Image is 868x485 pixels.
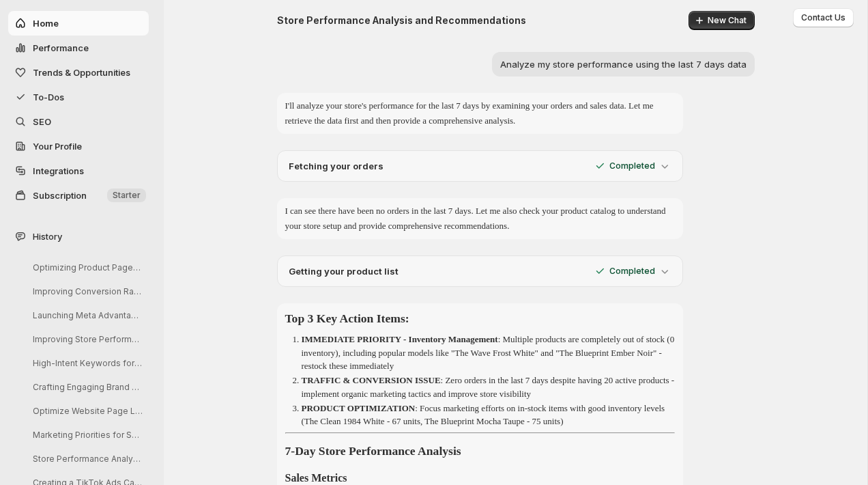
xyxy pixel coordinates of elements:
[302,403,416,413] strong: PRODUCT OPTIMIZATION
[302,334,498,344] strong: IMMEDIATE PRIORITY - Inventory Management
[609,266,655,277] p: Completed
[22,376,151,398] button: Crafting Engaging Brand Story Posts
[8,36,149,60] button: Performance
[285,311,409,325] strong: Top 3 Key Action Items:
[609,161,655,171] p: Completed
[801,12,845,23] span: Contact Us
[708,15,747,26] span: New Chat
[22,257,151,278] button: Optimizing Product Pages for Conversion
[33,67,130,78] span: Trends & Opportunities
[302,375,675,399] p: : Zero orders in the last 7 days despite having 20 active products - implement organic marketing ...
[8,109,149,134] a: SEO
[33,141,82,152] span: Your Profile
[285,204,675,234] p: I can see there have been no orders in the last 7 days. Let me also check your product catalog to...
[793,8,854,27] button: Contact Us
[22,448,151,469] button: Store Performance Analysis and Recommendations
[302,334,675,371] p: : Multiple products are completely out of stock (0 inventory), including popular models like "The...
[113,190,141,201] span: Starter
[8,60,149,85] button: Trends & Opportunities
[22,400,151,421] button: Optimize Website Page Loading Speed
[500,57,747,71] p: Analyze my store performance using the last 7 days data
[22,281,151,302] button: Improving Conversion Rates for Growth
[33,42,89,53] span: Performance
[33,18,59,29] span: Home
[22,305,151,326] button: Launching Meta Advantage+ Campaign for Collections
[285,444,461,458] strong: 7-Day Store Performance Analysis
[33,165,84,176] span: Integrations
[33,230,62,243] span: History
[289,264,399,278] p: Getting your product list
[8,183,149,208] button: Subscription
[33,92,64,102] span: To-Dos
[689,11,755,30] button: New Chat
[285,472,347,484] strong: Sales Metrics
[8,158,149,183] a: Integrations
[289,159,384,173] p: Fetching your orders
[22,352,151,374] button: High-Intent Keywords for 'The Wave' Collection
[33,116,51,127] span: SEO
[277,14,526,27] h2: Store Performance Analysis and Recommendations
[8,85,149,109] button: To-Dos
[22,329,151,350] button: Improving Store Performance Insights
[8,11,149,36] button: Home
[8,134,149,158] a: Your Profile
[22,424,151,445] button: Marketing Priorities for Sales Reactivation
[302,375,441,385] strong: TRAFFIC & CONVERSION ISSUE
[302,403,665,427] p: : Focus marketing efforts on in-stock items with good inventory levels (The Clean 1984 White - 67...
[285,98,675,128] p: I'll analyze your store's performance for the last 7 days by examining your orders and sales data...
[33,190,87,201] span: Subscription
